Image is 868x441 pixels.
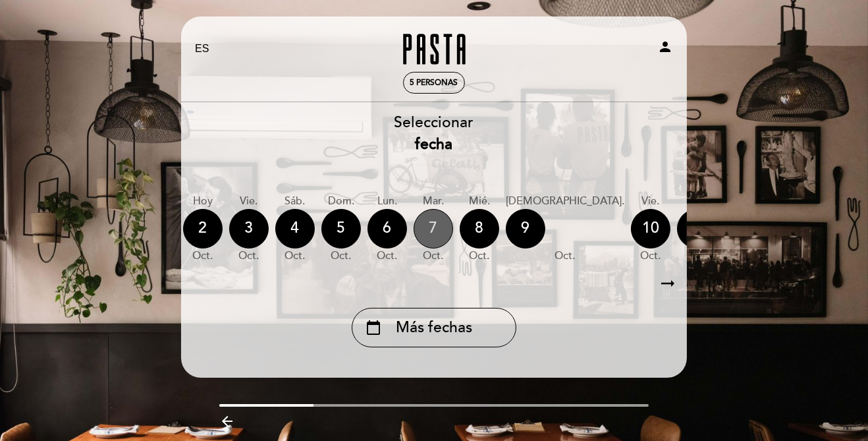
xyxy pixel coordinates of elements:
[658,270,678,298] i: arrow_right_alt
[506,194,624,209] div: [DEMOGRAPHIC_DATA].
[275,194,315,209] div: sáb.
[396,317,472,339] span: Más fechas
[321,209,361,249] div: 5
[414,209,453,249] div: 7
[219,413,235,429] i: arrow_backward
[180,112,688,156] div: Seleccionar
[366,316,381,339] i: calendar_today
[410,78,458,88] span: 5 personas
[352,31,516,67] a: Pasta
[460,249,499,264] div: oct.
[367,194,407,209] div: lun.
[677,249,717,264] div: oct.
[367,249,407,264] div: oct.
[229,194,269,209] div: vie.
[183,209,223,249] div: 2
[506,249,624,264] div: oct.
[631,194,670,209] div: vie.
[416,135,453,154] b: fecha
[460,209,499,249] div: 8
[414,249,453,264] div: oct.
[229,249,269,264] div: oct.
[183,194,223,209] div: Hoy
[677,194,717,209] div: sáb.
[506,209,545,249] div: 9
[414,194,453,209] div: mar.
[321,249,361,264] div: oct.
[677,209,717,249] div: 11
[460,194,499,209] div: mié.
[631,209,670,249] div: 10
[275,209,315,249] div: 4
[367,209,407,249] div: 6
[183,249,223,264] div: oct.
[321,194,361,209] div: dom.
[657,39,673,59] button: person
[657,39,673,55] i: person
[631,249,670,264] div: oct.
[275,249,315,264] div: oct.
[229,209,269,249] div: 3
